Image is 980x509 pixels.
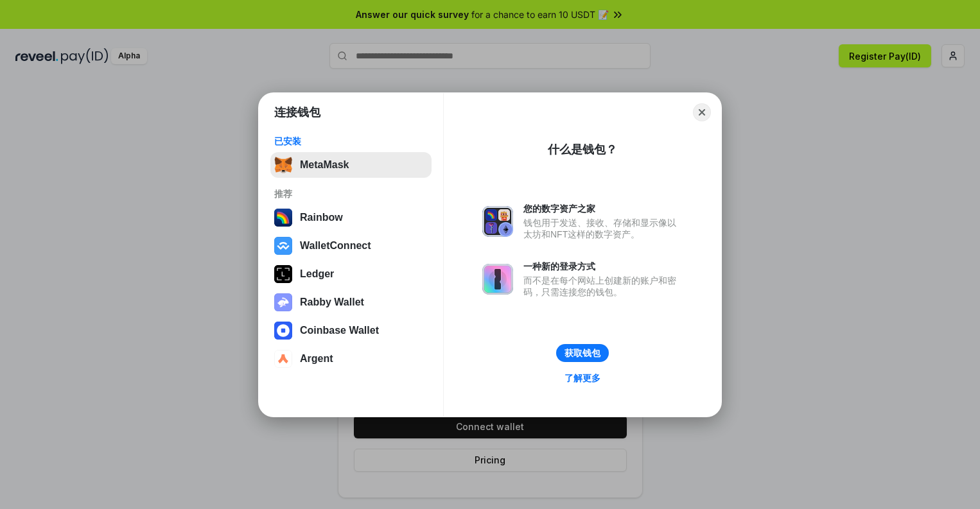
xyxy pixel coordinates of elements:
div: 推荐 [274,188,428,200]
div: Argent [300,353,333,365]
button: Close [693,103,711,121]
div: 已安装 [274,135,428,147]
div: 获取钱包 [564,347,600,359]
div: Rabby Wallet [300,297,364,308]
div: WalletConnect [300,240,371,252]
div: 了解更多 [564,372,600,384]
button: Ledger [270,261,432,287]
button: MetaMask [270,152,432,178]
img: svg+xml,%3Csvg%20width%3D%2228%22%20height%3D%2228%22%20viewBox%3D%220%200%2028%2028%22%20fill%3D... [274,322,292,340]
img: svg+xml,%3Csvg%20width%3D%2228%22%20height%3D%2228%22%20viewBox%3D%220%200%2028%2028%22%20fill%3D... [274,237,292,255]
img: svg+xml,%3Csvg%20xmlns%3D%22http%3A%2F%2Fwww.w3.org%2F2000%2Fsvg%22%20fill%3D%22none%22%20viewBox... [482,206,513,237]
h1: 连接钱包 [274,105,320,120]
div: Ledger [300,268,334,280]
button: Argent [270,346,432,372]
img: svg+xml,%3Csvg%20fill%3D%22none%22%20height%3D%2233%22%20viewBox%3D%220%200%2035%2033%22%20width%... [274,156,292,174]
img: svg+xml,%3Csvg%20width%3D%22120%22%20height%3D%22120%22%20viewBox%3D%220%200%20120%20120%22%20fil... [274,209,292,227]
button: 获取钱包 [556,344,609,362]
a: 了解更多 [557,370,608,386]
button: WalletConnect [270,233,432,259]
img: svg+xml,%3Csvg%20xmlns%3D%22http%3A%2F%2Fwww.w3.org%2F2000%2Fsvg%22%20fill%3D%22none%22%20viewBox... [274,293,292,311]
div: 什么是钱包？ [548,142,617,157]
div: 而不是在每个网站上创建新的账户和密码，只需连接您的钱包。 [523,275,683,298]
div: MetaMask [300,159,349,171]
img: svg+xml,%3Csvg%20width%3D%2228%22%20height%3D%2228%22%20viewBox%3D%220%200%2028%2028%22%20fill%3D... [274,350,292,368]
div: Rainbow [300,212,343,223]
div: Coinbase Wallet [300,325,379,336]
button: Rabby Wallet [270,289,432,315]
div: 钱包用于发送、接收、存储和显示像以太坊和NFT这样的数字资产。 [523,217,683,240]
div: 一种新的登录方式 [523,261,683,272]
img: svg+xml,%3Csvg%20xmlns%3D%22http%3A%2F%2Fwww.w3.org%2F2000%2Fsvg%22%20width%3D%2228%22%20height%3... [274,265,292,283]
button: Rainbow [270,205,432,230]
button: Coinbase Wallet [270,318,432,343]
div: 您的数字资产之家 [523,203,683,214]
img: svg+xml,%3Csvg%20xmlns%3D%22http%3A%2F%2Fwww.w3.org%2F2000%2Fsvg%22%20fill%3D%22none%22%20viewBox... [482,264,513,295]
